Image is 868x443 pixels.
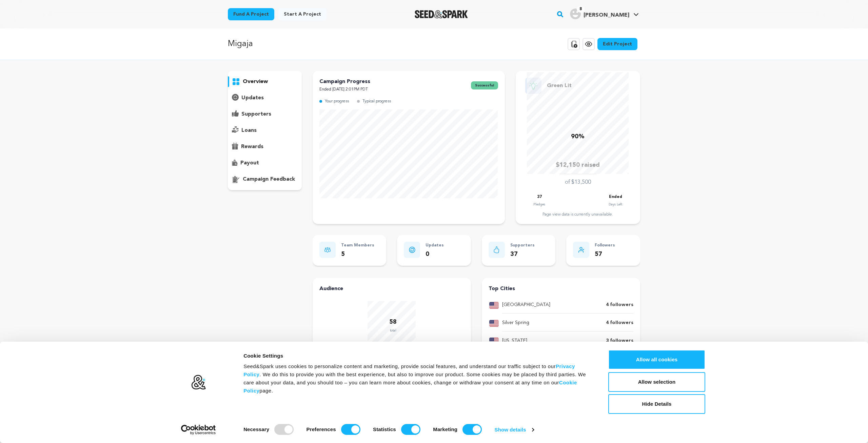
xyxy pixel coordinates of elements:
[228,141,302,152] button: rewards
[537,193,542,201] p: 37
[577,6,585,13] span: 8
[608,350,705,369] button: Allow all cookies
[278,8,327,20] a: Start a project
[228,76,302,87] button: overview
[570,8,581,19] img: user.png
[373,426,396,432] strong: Statistics
[228,174,302,185] button: campaign feedback
[502,319,529,327] p: Silver Spring
[471,81,498,89] span: successful
[228,38,253,50] p: Migaja
[243,352,593,360] div: Cookie Settings
[606,337,633,345] p: 3 followers
[228,158,302,168] button: payout
[495,425,534,435] a: Show details
[243,175,295,183] p: campaign feedback
[243,363,575,377] a: Privacy Policy
[319,86,370,94] p: Ended [DATE] 2:01PM PDT
[426,242,444,249] p: Updates
[319,78,370,86] p: Campaign Progress
[502,337,527,345] p: [US_STATE]
[228,125,302,136] button: loans
[341,242,374,249] p: Team Members
[533,201,545,208] p: Pledges
[362,98,391,105] p: Typical progress
[426,249,444,259] p: 0
[228,93,302,103] button: updates
[584,13,629,18] span: [PERSON_NAME]
[569,7,640,19] a: Alberto R.'s Profile
[595,242,615,249] p: Followers
[433,426,457,432] strong: Marketing
[522,212,633,217] div: Page view data is currently unavailable.
[307,426,336,432] strong: Preferences
[565,178,591,186] p: of $13,500
[571,132,585,142] p: 90%
[608,372,705,392] button: Allow selection
[502,301,550,309] p: [GEOGRAPHIC_DATA]
[241,110,271,118] p: supporters
[319,285,464,293] h4: Audience
[389,327,397,334] p: total
[606,319,633,327] p: 4 followers
[570,8,629,19] div: Alberto R.'s Profile
[595,249,615,259] p: 57
[597,38,637,50] a: Edit Project
[510,249,535,259] p: 37
[241,94,264,102] p: updates
[228,8,274,20] a: Fund a project
[415,10,468,18] img: Seed&Spark Logo Dark Mode
[169,425,228,435] a: Usercentrics Cookiebot - opens in a new window
[191,375,206,390] img: logo
[609,201,622,208] p: Days Left
[240,159,259,167] p: payout
[606,301,633,309] p: 4 followers
[228,109,302,120] button: supporters
[608,394,705,414] button: Hide Details
[415,10,468,18] a: Seed&Spark Homepage
[325,98,349,105] p: Your progress
[569,7,640,21] span: Alberto R.'s Profile
[489,285,633,293] h4: Top Cities
[243,362,593,395] div: Seed&Spark uses cookies to personalize content and marketing, provide social features, and unders...
[389,317,397,327] p: 58
[609,193,622,201] p: Ended
[243,426,269,432] strong: Necessary
[341,249,374,259] p: 5
[243,78,268,86] p: overview
[510,242,535,249] p: Supporters
[241,126,257,135] p: loans
[241,143,263,151] p: rewards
